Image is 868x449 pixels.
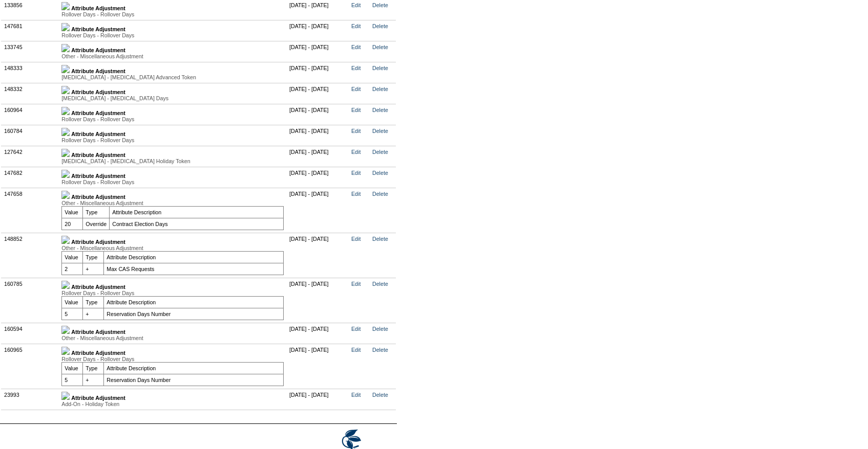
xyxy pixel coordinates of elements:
b: Attribute Adjustment [71,131,125,137]
td: Reservation Days Number [104,374,284,386]
td: [DATE] - [DATE] [287,167,349,188]
td: Type [83,362,104,374]
td: 147658 [2,188,59,233]
td: Reservation Days Number [104,308,284,320]
img: b_plus.gif [61,149,70,157]
td: + [83,263,104,275]
td: 133745 [2,41,59,62]
td: Type [83,251,104,263]
b: Attribute Adjustment [71,89,125,95]
div: [MEDICAL_DATA] - [MEDICAL_DATA] Days [61,95,284,101]
img: b_plus.gif [61,23,70,31]
img: b_plus.gif [61,44,70,52]
a: Delete [372,281,388,287]
td: [DATE] - [DATE] [287,344,349,389]
a: Edit [351,23,361,29]
td: + [83,308,104,320]
a: Edit [351,65,361,71]
td: 23993 [2,389,59,410]
img: b_minus.gif [61,191,70,199]
td: 160965 [2,344,59,389]
td: 160785 [2,278,59,323]
b: Attribute Adjustment [71,329,125,335]
a: Edit [351,44,361,50]
td: Value [62,296,83,308]
img: b_plus.gif [61,392,70,400]
a: Delete [372,347,388,353]
img: b_plus.gif [61,170,70,178]
a: Delete [372,128,388,134]
b: Attribute Adjustment [71,395,125,401]
td: 5 [62,308,83,320]
div: Rollover Days - Rollover Days [61,116,284,122]
div: Rollover Days - Rollover Days [61,356,284,362]
td: 148333 [2,62,59,83]
td: Attribute Description [104,251,284,263]
a: Delete [372,236,388,242]
b: Attribute Adjustment [71,152,125,158]
td: [DATE] - [DATE] [287,323,349,344]
a: Delete [372,65,388,71]
a: Edit [351,86,361,92]
img: b_minus.gif [61,236,70,244]
b: Attribute Adjustment [71,350,125,356]
a: Edit [351,191,361,197]
td: 160964 [2,104,59,125]
b: Attribute Adjustment [71,110,125,116]
td: [DATE] - [DATE] [287,188,349,233]
td: [DATE] - [DATE] [287,20,349,41]
img: b_minus.gif [61,281,70,289]
div: Other - Miscellaneous Adjustment [61,53,284,59]
td: 127642 [2,146,59,167]
a: Delete [372,23,388,29]
img: b_plus.gif [61,128,70,136]
a: Delete [372,326,388,332]
td: Value [62,206,83,218]
a: Edit [351,107,361,113]
a: Delete [372,86,388,92]
td: [DATE] - [DATE] [287,41,349,62]
td: [DATE] - [DATE] [287,278,349,323]
b: Attribute Adjustment [71,284,125,290]
div: Rollover Days - Rollover Days [61,179,284,185]
a: Edit [351,392,361,398]
td: Attribute Description [104,362,284,374]
td: Attribute Description [110,206,284,218]
div: [MEDICAL_DATA] - [MEDICAL_DATA] Holiday Token [61,158,284,164]
a: Edit [351,236,361,242]
td: 147682 [2,167,59,188]
a: Delete [372,107,388,113]
td: [DATE] - [DATE] [287,125,349,146]
div: Rollover Days - Rollover Days [61,32,284,38]
td: [DATE] - [DATE] [287,62,349,83]
a: Delete [372,149,388,155]
td: Type [83,206,110,218]
div: Other - Miscellaneous Adjustment [61,245,284,251]
td: Attribute Description [104,296,284,308]
a: Delete [372,191,388,197]
td: 148332 [2,83,59,104]
b: Attribute Adjustment [71,5,125,11]
a: Edit [351,281,361,287]
td: 160594 [2,323,59,344]
a: Delete [372,392,388,398]
div: [MEDICAL_DATA] - [MEDICAL_DATA] Advanced Token [61,74,284,80]
a: Edit [351,2,361,8]
b: Attribute Adjustment [71,47,125,53]
b: Attribute Adjustment [71,68,125,74]
img: b_plus.gif [61,65,70,73]
td: 160784 [2,125,59,146]
td: [DATE] - [DATE] [287,389,349,410]
td: Value [62,251,83,263]
img: b_plus.gif [61,326,70,334]
b: Attribute Adjustment [71,239,125,245]
td: [DATE] - [DATE] [287,233,349,278]
img: b_minus.gif [61,347,70,355]
a: Delete [372,44,388,50]
img: b_plus.gif [61,86,70,94]
div: Other - Miscellaneous Adjustment [61,200,284,206]
div: Rollover Days - Rollover Days [61,137,284,143]
b: Attribute Adjustment [71,173,125,179]
td: 2 [62,263,83,275]
a: Delete [372,2,388,8]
